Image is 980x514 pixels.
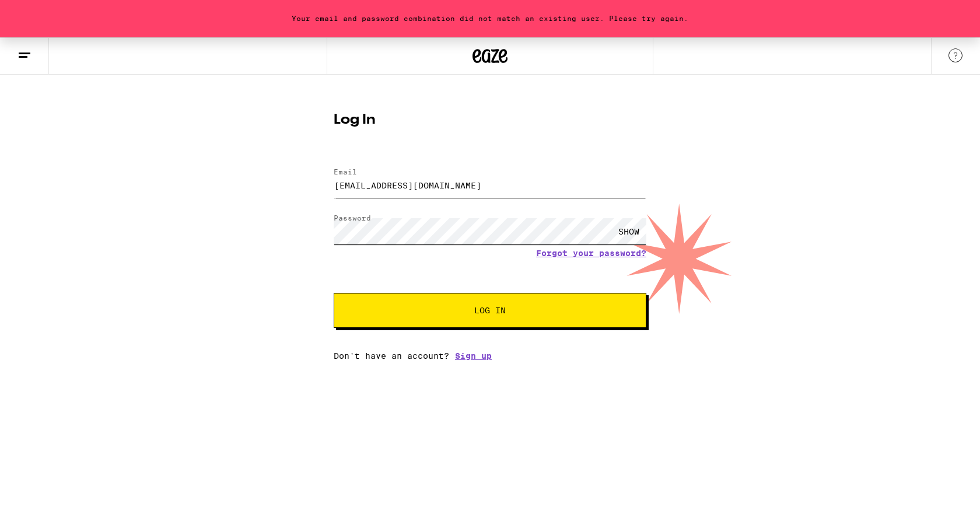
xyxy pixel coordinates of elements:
[334,168,357,176] label: Email
[474,306,506,314] span: Log In
[455,351,492,361] a: Sign up
[334,113,646,127] h1: Log In
[334,351,646,361] div: Don't have an account?
[611,218,646,244] div: SHOW
[334,293,646,328] button: Log In
[334,214,371,222] label: Password
[7,8,84,18] span: Hi. Need any help?
[536,249,646,258] a: Forgot your password?
[334,172,646,198] input: Email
